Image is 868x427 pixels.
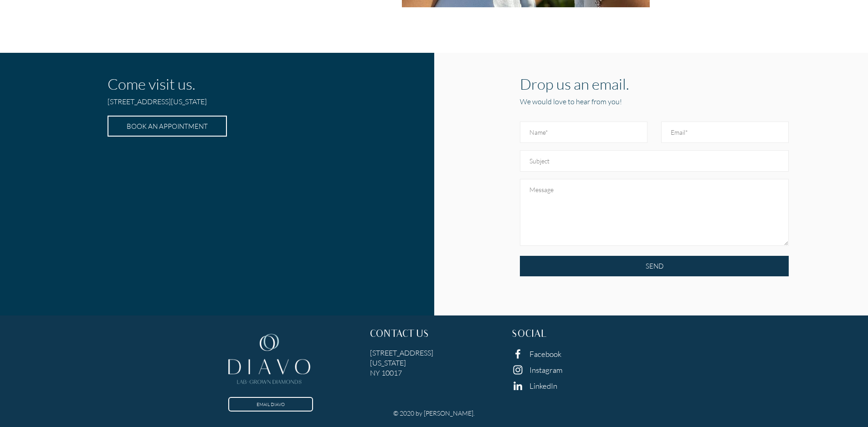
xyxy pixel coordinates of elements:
h1: Come visit us. [108,75,319,93]
a: Facebook [529,349,561,359]
h6: © 2020 by [PERSON_NAME]. [393,409,475,417]
h3: SOCIAL [512,330,640,341]
h5: [STREET_ADDRESS] [US_STATE] NY 10017 [370,348,498,378]
a: Instagram [529,365,563,375]
img: linkedin [512,380,524,392]
input: Name* [520,122,647,143]
h3: CONTACT US [370,330,498,341]
a: BOOK AN APPOINTMENT [108,116,227,137]
h5: We would love to hear from you! [520,97,789,107]
a: LinkedIn [529,381,557,391]
h5: [STREET_ADDRESS][US_STATE] [108,97,319,110]
input: Subject [520,150,789,172]
img: facebook [512,348,524,360]
input: SEND [520,256,789,276]
h1: Drop us an email. [520,75,789,93]
a: EMAIL DIAVO [228,397,313,412]
img: footer-logo [228,330,310,391]
input: Email* [661,122,789,143]
span: BOOK AN APPOINTMENT [127,122,208,130]
iframe: Drift Widget Chat Controller [822,381,857,416]
img: instagram [512,364,524,376]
